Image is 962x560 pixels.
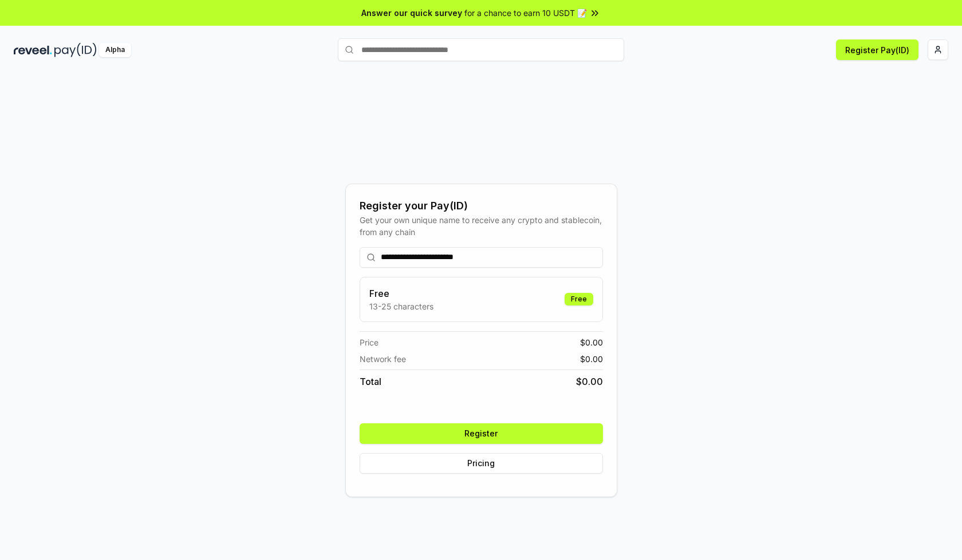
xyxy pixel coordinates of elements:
img: reveel_dark [14,43,52,57]
span: $ 0.00 [576,375,603,388]
span: $ 0.00 [580,353,603,365]
span: Total [360,375,381,388]
div: Alpha [99,43,131,57]
span: Network fee [360,353,406,365]
span: Answer our quick survey [361,7,462,19]
span: Price [360,336,379,348]
span: for a chance to earn 10 USDT 📝 [464,7,587,19]
p: 13-25 characters [369,300,433,312]
button: Register Pay(ID) [836,39,918,60]
h3: Free [369,287,433,300]
button: Register [360,423,603,444]
button: Pricing [360,453,603,474]
div: Free [565,293,593,305]
div: Register your Pay(ID) [360,198,603,214]
div: Get your own unique name to receive any crypto and stablecoin, from any chain [360,214,603,238]
span: $ 0.00 [580,336,603,348]
img: pay_id [54,43,97,57]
